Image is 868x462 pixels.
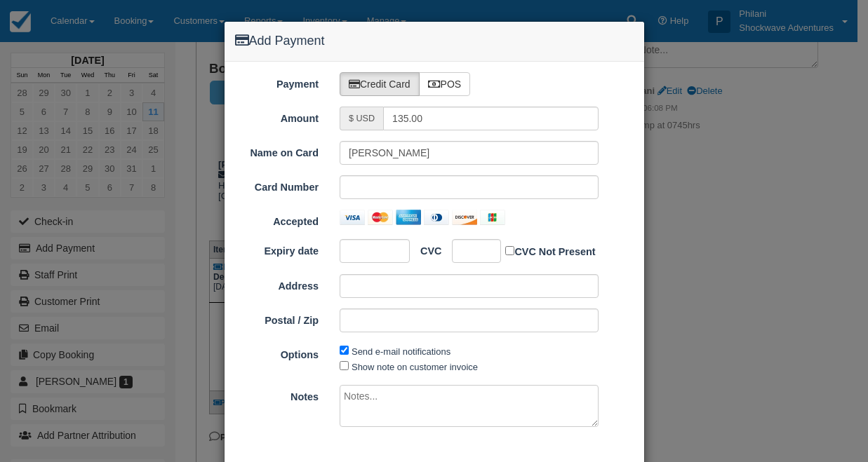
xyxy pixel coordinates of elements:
[235,32,634,50] h4: Add Payment
[225,175,330,195] label: Card Number
[225,107,330,126] label: Amount
[225,210,330,229] label: Accepted
[352,362,478,372] label: Show note on customer invoice
[505,243,595,259] label: CVC Not Present
[410,239,441,259] label: CVC
[349,114,375,123] small: $ USD
[383,107,599,130] input: Valid amount required.
[225,72,330,92] label: Payment
[225,385,330,405] label: Notes
[340,72,420,96] label: Credit Card
[352,346,450,357] label: Send e-mail notifications
[225,274,330,294] label: Address
[225,141,330,161] label: Name on Card
[225,343,330,362] label: Options
[419,72,471,96] label: POS
[225,239,330,259] label: Expiry date
[505,246,514,255] input: CVC Not Present
[225,308,330,328] label: Postal / Zip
